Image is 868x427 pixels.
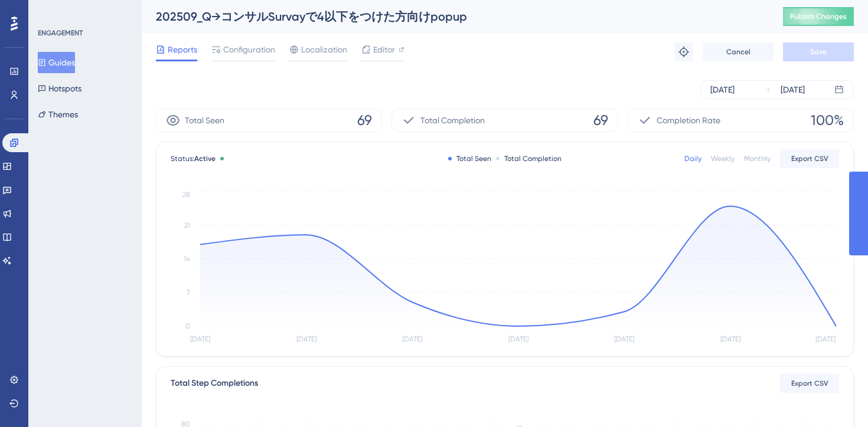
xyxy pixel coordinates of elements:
[614,335,634,343] tspan: [DATE]
[402,335,422,343] tspan: [DATE]
[684,154,701,163] div: Daily
[38,104,78,125] button: Themes
[194,155,216,163] span: Active
[38,78,81,99] button: Hotspots
[783,42,854,61] button: Save
[496,154,562,163] div: Total Completion
[373,42,395,57] span: Editor
[187,288,190,297] tspan: 7
[448,154,491,163] div: Total Seen
[781,83,805,97] div: [DATE]
[185,322,190,330] tspan: 0
[780,149,839,168] button: Export CSV
[168,42,197,57] span: Reports
[720,335,740,343] tspan: [DATE]
[593,111,608,130] span: 69
[780,374,839,393] button: Export CSV
[184,255,190,263] tspan: 14
[190,335,210,343] tspan: [DATE]
[744,154,771,163] div: Monthly
[184,221,190,229] tspan: 21
[357,111,372,130] span: 69
[185,113,224,127] span: Total Seen
[790,12,847,21] span: Publish Changes
[815,335,836,343] tspan: [DATE]
[38,28,83,38] div: ENGAGEMENT
[791,379,828,388] span: Export CSV
[811,111,844,130] span: 100%
[710,83,735,97] div: [DATE]
[818,380,854,416] iframe: UserGuiding AI Assistant Launcher
[171,154,216,163] span: Status:
[296,335,316,343] tspan: [DATE]
[791,154,828,163] span: Export CSV
[38,52,75,73] button: Guides
[657,113,720,127] span: Completion Rate
[703,42,774,61] button: Cancel
[726,47,750,57] span: Cancel
[508,335,528,343] tspan: [DATE]
[223,42,275,57] span: Configuration
[301,42,347,57] span: Localization
[420,113,485,127] span: Total Completion
[810,47,827,57] span: Save
[783,7,854,26] button: Publish Changes
[156,8,753,25] div: 202509_Q→コンサルSurvayで4以下をつけた方向けpopup
[711,154,735,163] div: Weekly
[171,376,258,390] div: Total Step Completions
[182,190,190,199] tspan: 28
